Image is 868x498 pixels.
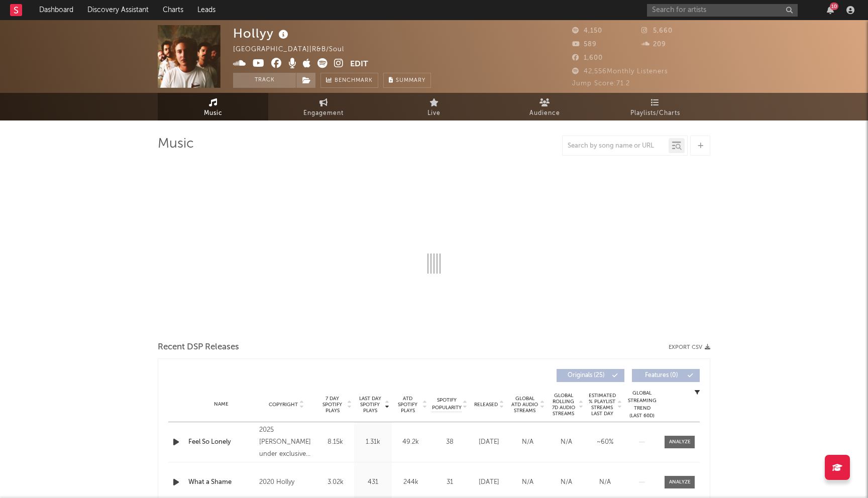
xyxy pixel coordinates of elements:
[489,93,600,120] a: Audience
[572,55,603,61] span: 1,600
[396,78,425,83] span: Summary
[204,107,223,119] span: Music
[427,107,441,119] span: Live
[319,477,352,487] div: 3.02k
[233,44,356,56] div: [GEOGRAPHIC_DATA] | R&B/Soul
[474,402,498,408] span: Released
[550,477,583,487] div: N/A
[827,6,834,14] button: 10
[630,107,680,119] span: Playlists/Charts
[588,393,616,417] span: Estimated % Playlist Streams Last Day
[188,401,254,408] div: Name
[572,41,597,48] span: 589
[563,142,669,150] input: Search by song name or URL
[432,397,462,412] span: Spotify Popularity
[550,437,583,447] div: N/A
[627,390,657,420] div: Global Streaming Trend (Last 60D)
[319,437,352,447] div: 8.15k
[563,372,609,379] span: Originals ( 25 )
[600,93,710,120] a: Playlists/Charts
[233,73,296,88] button: Track
[379,93,489,120] a: Live
[158,93,268,120] a: Music
[669,344,710,350] button: Export CSV
[350,58,368,71] button: Edit
[511,477,545,487] div: N/A
[188,437,254,447] a: Feel So Lonely
[557,369,624,382] button: Originals(25)
[320,73,378,88] a: Benchmark
[572,68,668,75] span: 42,556 Monthly Listeners
[432,477,467,487] div: 31
[394,437,427,447] div: 49.2k
[233,25,291,42] div: Hollyy
[641,41,666,48] span: 209
[303,107,344,119] span: Engagement
[357,396,383,414] span: Last Day Spotify Plays
[588,477,622,487] div: N/A
[830,3,838,10] div: 10
[394,396,421,414] span: ATD Spotify Plays
[269,402,298,408] span: Copyright
[511,437,545,447] div: N/A
[357,477,389,487] div: 431
[188,477,254,487] a: What a Shame
[472,437,506,447] div: [DATE]
[638,372,685,379] span: Features ( 0 )
[383,73,431,88] button: Summary
[641,28,673,34] span: 5,660
[335,75,373,87] span: Benchmark
[550,393,577,417] span: Global Rolling 7D Audio Streams
[647,4,798,17] input: Search for artists
[572,80,630,87] span: Jump Score: 71.2
[529,107,560,119] span: Audience
[511,396,538,414] span: Global ATD Audio Streams
[259,424,314,460] div: 2025 [PERSON_NAME] under exclusive license to Easy Does It Distribution
[588,437,622,447] div: ~ 60 %
[158,341,239,353] span: Recent DSP Releases
[394,477,427,487] div: 244k
[319,396,346,414] span: 7 Day Spotify Plays
[357,437,389,447] div: 1.31k
[259,476,314,488] div: 2020 Hollyy
[268,93,379,120] a: Engagement
[572,28,602,34] span: 4,150
[632,369,700,382] button: Features(0)
[472,477,506,487] div: [DATE]
[432,437,467,447] div: 38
